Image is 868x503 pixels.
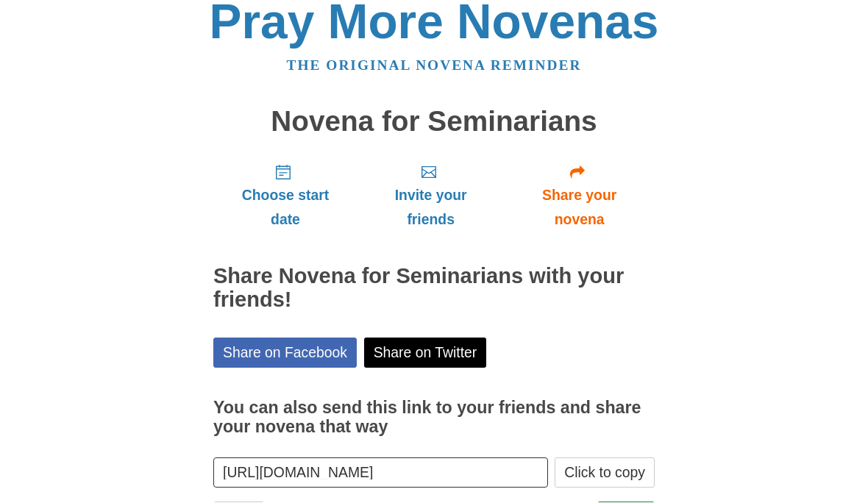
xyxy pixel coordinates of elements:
[519,184,640,232] span: Share your novena
[213,338,357,368] a: Share on Facebook
[228,184,343,232] span: Choose start date
[357,152,504,240] a: Invite your friends
[364,338,487,368] a: Share on Twitter
[213,265,655,313] h2: Share Novena for Seminarians with your friends!
[213,399,655,437] h3: You can also send this link to your friends and share your novena that way
[372,184,489,232] span: Invite your friends
[287,58,582,74] a: The original novena reminder
[504,152,655,240] a: Share your novena
[555,458,655,488] button: Click to copy
[213,107,655,138] h1: Novena for Seminarians
[213,152,357,240] a: Choose start date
